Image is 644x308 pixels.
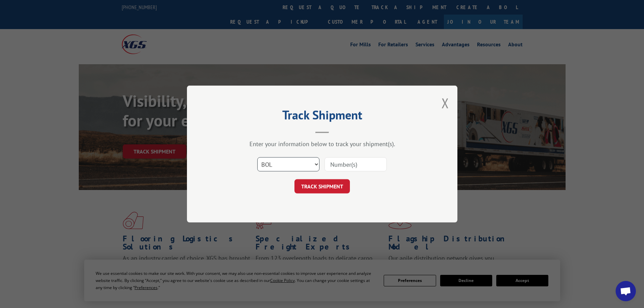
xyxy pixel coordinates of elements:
input: Number(s) [325,157,387,171]
button: TRACK SHIPMENT [294,179,350,193]
div: Open chat [616,281,636,301]
div: Enter your information below to track your shipment(s). [221,140,424,148]
h2: Track Shipment [221,110,424,123]
button: Close modal [442,94,449,112]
